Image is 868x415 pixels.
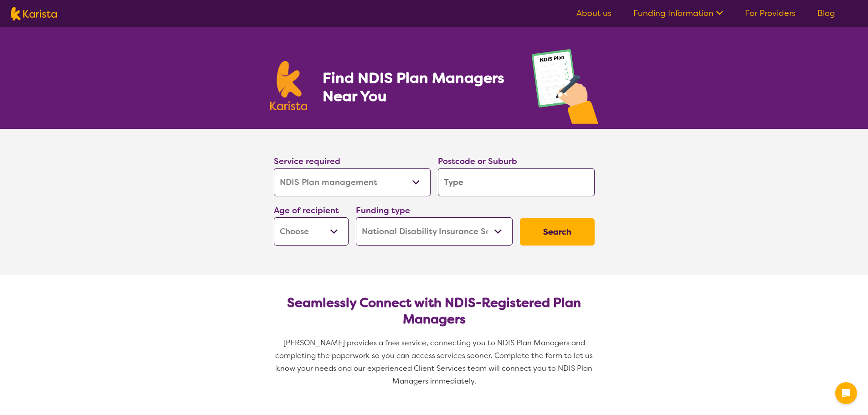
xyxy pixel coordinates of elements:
[274,156,340,167] label: Service required
[745,8,796,19] a: For Providers
[270,61,308,110] img: Karista logo
[532,49,598,129] img: plan-management
[281,295,587,328] h2: Seamlessly Connect with NDIS-Registered Plan Managers
[323,69,513,105] h1: Find NDIS Plan Managers Near You
[520,218,595,246] button: Search
[438,156,517,167] label: Postcode or Suburb
[633,8,723,19] a: Funding Information
[438,168,595,196] input: Type
[274,205,339,216] label: Age of recipient
[11,7,57,20] img: Karista logo
[576,8,611,19] a: About us
[356,205,410,216] label: Funding type
[275,338,595,386] span: [PERSON_NAME] provides a free service, connecting you to NDIS Plan Managers and completing the pa...
[817,8,835,19] a: Blog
